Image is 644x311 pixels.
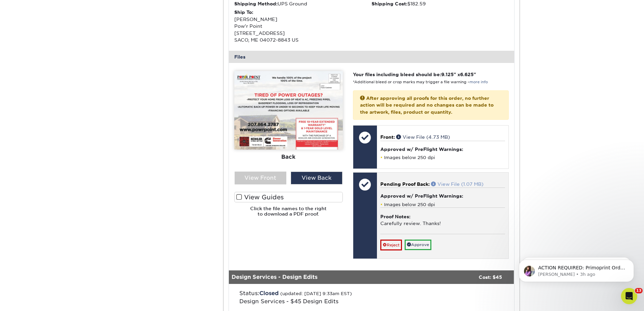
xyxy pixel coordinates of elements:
span: Front: [380,134,395,140]
strong: After approving all proofs for this order, no further action will be required and no changes can ... [360,95,494,115]
span: 6.625 [460,72,474,77]
a: View File (1.07 MB) [431,181,483,187]
div: View Front [235,172,286,184]
small: (updated: [DATE] 9:33am EST) [280,291,352,296]
iframe: Google Customer Reviews [2,290,57,309]
a: View File (4.73 MB) [396,134,450,140]
strong: Shipping Method: [234,1,278,6]
label: View Guides [234,192,343,202]
div: Back [234,150,343,165]
h4: Approved w/ PreFlight Warnings: [380,147,505,152]
strong: Shipping Cost: [372,1,407,6]
div: Status: [234,289,417,306]
div: UPS Ground [234,0,372,7]
div: View Back [291,172,342,184]
strong: Your files including bleed should be: " x " [353,72,476,77]
strong: Ship To: [234,9,253,15]
div: Files [229,51,514,63]
a: more info [470,80,488,84]
a: Reject [380,240,402,250]
span: 13 [635,288,643,293]
div: Carefully review. Thanks! [380,207,505,234]
strong: Cost: $45 [479,274,502,280]
iframe: Intercom notifications message [509,245,644,293]
div: [PERSON_NAME] Pow'r Point [STREET_ADDRESS] SACO, ME 04072-8843 US [234,9,372,43]
iframe: Intercom live chat [621,288,637,304]
h4: Approved w/ PreFlight Warnings: [380,193,505,199]
li: Images below 250 dpi [380,155,505,160]
strong: Design Services - Design Edits [232,274,317,280]
small: *Additional bleed or crop marks may trigger a file warning – [353,80,488,84]
li: Images below 250 dpi [380,202,505,207]
a: Approve [405,240,431,250]
span: 9.125 [441,72,454,77]
strong: Proof Notes: [380,214,410,219]
span: Pending Proof Back: [380,181,430,187]
span: Closed [259,290,279,296]
div: $182.59 [372,0,509,7]
h6: Click the file names to the right to download a PDF proof. [234,206,343,222]
span: Design Services - $45 Design Edits [239,298,338,305]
